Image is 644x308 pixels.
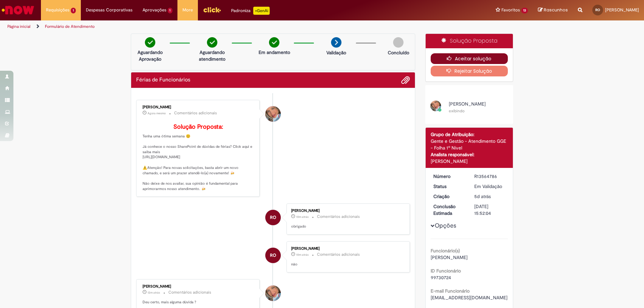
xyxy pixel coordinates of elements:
span: 99730724 [431,274,451,281]
img: img-circle-grey.png [393,37,404,48]
dt: Conclusão Estimada [428,203,470,217]
time: 29/09/2025 17:25:54 [148,291,160,295]
h2: Férias de Funcionários Histórico de tíquete [136,77,190,83]
a: Formulário de Atendimento [45,24,95,29]
div: Robson Dos Santos De Oliveira [265,210,281,225]
div: [PERSON_NAME] [143,285,254,289]
p: Validação [326,49,346,56]
dt: Número [428,173,470,180]
p: Aguardando Aprovação [134,49,166,62]
small: Comentários adicionais [168,290,211,295]
span: Agora mesmo [148,111,166,115]
span: 10m atrás [296,215,309,219]
img: arrow-next.png [331,37,341,48]
div: R13564786 [474,173,505,180]
b: ID Funcionário [431,268,461,274]
div: 24/09/2025 21:21:29 [474,193,505,200]
p: obrigado [291,224,403,229]
span: Aprovações [143,7,166,13]
ul: Trilhas de página [5,20,424,33]
button: Rejeitar Solução [431,66,508,76]
small: Comentários adicionais [174,110,217,116]
span: Favoritos [501,7,520,13]
b: Solução Proposta: [173,123,223,131]
div: Grupo de Atribuição: [431,131,508,138]
span: 10m atrás [296,253,309,257]
div: Solução Proposta [426,34,513,48]
b: Funcionário(s) [431,248,460,254]
span: Despesas Corporativas [86,7,132,13]
a: Rascunhos [538,7,568,13]
img: check-circle-green.png [207,37,217,48]
button: Adicionar anexos [401,76,410,84]
div: [PERSON_NAME] [291,247,403,251]
p: +GenAi [253,7,270,15]
p: Aguardando atendimento [196,49,228,62]
span: More [182,7,193,13]
div: [PERSON_NAME] [431,158,508,165]
span: [PERSON_NAME] [431,254,468,260]
b: E-mail Funcionário [431,288,470,294]
img: click_logo_yellow_360x200.png [203,5,221,15]
div: undefined Online [265,106,281,122]
time: 29/09/2025 17:27:36 [296,253,309,257]
dt: Status [428,183,470,190]
span: 13 [521,8,528,13]
small: Comentários adicionais [317,214,360,220]
span: [PERSON_NAME] [605,7,639,13]
img: ServiceNow [1,3,35,17]
img: check-circle-green.png [145,37,155,48]
span: 12m atrás [148,291,160,295]
a: Página inicial [7,24,31,29]
dt: Criação [428,193,470,200]
span: [EMAIL_ADDRESS][DOMAIN_NAME] [431,295,507,301]
span: Requisições [46,7,69,13]
span: [PERSON_NAME] [449,101,486,107]
time: 29/09/2025 17:27:49 [296,215,309,219]
span: RO [595,8,600,12]
p: Em andamento [259,49,290,56]
div: undefined Online [265,286,281,301]
span: Rascunhos [544,7,568,13]
span: 5d atrás [474,193,491,199]
small: exibindo [449,108,465,114]
small: Comentários adicionais [317,252,360,257]
img: check-circle-green.png [269,37,279,48]
div: Analista responsável: [431,151,508,158]
time: 29/09/2025 17:38:14 [148,111,166,115]
div: Gente e Gestão - Atendimento GGE - Folha 1º Nível [431,138,508,151]
div: [DATE] 15:52:04 [474,203,505,217]
div: Em Validação [474,183,505,190]
time: 24/09/2025 21:21:29 [474,193,491,199]
span: RO [270,247,276,263]
div: [PERSON_NAME] [143,105,254,109]
span: 1 [71,8,76,13]
p: Tenha uma ótima semana 😊 Já conhece o nosso SharePoint de dúvidas de férias? Click aqui e saiba m... [143,124,254,192]
p: Deu certo, mais alguma dúvida ? [143,300,254,305]
p: Concluído [388,49,409,56]
button: Aceitar solução [431,53,508,64]
span: RO [270,209,276,226]
div: Robson Dos Santos De Oliveira [265,248,281,263]
div: [PERSON_NAME] [291,209,403,213]
div: Padroniza [231,7,270,15]
span: 1 [168,8,173,13]
p: não [291,262,403,267]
